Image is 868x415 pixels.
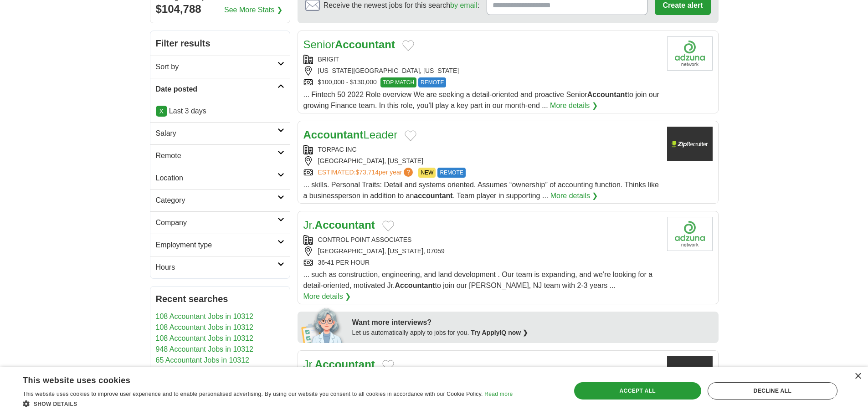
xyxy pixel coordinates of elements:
a: ESTIMATED:$73,714per year? [318,168,415,178]
h2: Category [156,195,277,206]
span: REMOTE [437,168,465,178]
div: [US_STATE][GEOGRAPHIC_DATA], [US_STATE] [303,66,660,76]
a: Category [150,189,290,211]
strong: Accountant [303,128,364,141]
a: Read more, opens a new window [484,391,513,397]
a: SeniorAccountant [303,38,395,51]
div: $104,788 [156,1,284,17]
a: Date posted [150,78,290,100]
img: apply-iq-scientist.png [301,307,345,343]
div: Accept all [574,382,701,400]
div: CONTROL POINT ASSOCIATES [303,235,660,245]
a: AccountantLeader [303,128,398,141]
strong: Accountant [335,38,395,51]
img: Company logo [667,36,713,71]
a: by email [450,1,478,9]
div: 36-41 PER HOUR [303,258,660,267]
p: Last 3 days [156,106,284,117]
a: More details ❯ [550,190,598,201]
h2: Date posted [156,84,277,95]
div: [GEOGRAPHIC_DATA], [US_STATE] [303,156,660,166]
span: Show details [34,401,77,407]
div: Close [854,373,861,380]
div: [GEOGRAPHIC_DATA], [US_STATE], 07059 [303,246,660,256]
a: Sort by [150,56,290,78]
a: Employment type [150,234,290,256]
button: Add to favorite jobs [382,360,394,371]
a: Try ApplyIQ now ❯ [471,329,528,336]
a: Jr.Accountant [303,358,375,370]
strong: Accountant [395,282,435,289]
img: Company logo [667,217,713,251]
span: REMOTE [418,77,446,87]
a: X [156,106,167,117]
button: Add to favorite jobs [402,40,414,51]
a: 108 Accountant Jobs in 10312 [156,313,253,320]
h2: Location [156,173,277,184]
span: ... such as construction, engineering, and land development . Our team is expanding, and we’re lo... [303,271,653,289]
a: More details ❯ [550,100,598,111]
strong: Accountant [587,91,627,98]
span: ... Fintech 50 2022 Role overview We are seeking a detail-oriented and proactive Senior to join o... [303,91,659,109]
a: 65 Accountant Jobs in 10312 [156,356,250,364]
div: Show details [23,399,513,408]
a: Remote [150,144,290,167]
div: Want more interviews? [352,317,713,328]
a: Hours [150,256,290,278]
strong: Accountant [315,358,375,370]
span: TOP MATCH [380,77,416,87]
div: Decline all [708,382,837,400]
span: ... skills. Personal Traits: Detail and systems oriented. Assumes “ownership” of accounting funct... [303,181,659,200]
span: NEW [418,168,436,178]
div: $100,000 - $130,000 [303,77,660,87]
div: Let us automatically apply to jobs for you. [352,328,713,338]
button: Add to favorite jobs [382,220,394,231]
h2: Sort by [156,61,277,72]
span: ? [404,168,413,177]
span: $73,714 [355,169,379,176]
div: BRIGIT [303,55,660,64]
button: Add to favorite jobs [405,130,416,141]
a: 948 Accountant Jobs in 10312 [156,345,253,353]
a: Salary [150,122,290,144]
div: TORPAC INC [303,145,660,154]
a: 108 Accountant Jobs in 10312 [156,323,253,331]
h2: Recent searches [156,292,284,306]
h2: Remote [156,150,277,161]
a: See More Stats ❯ [224,5,282,15]
h2: Employment type [156,240,277,251]
strong: Accountant [315,219,375,231]
h2: Company [156,217,277,228]
a: Company [150,211,290,234]
h2: Filter results [150,31,290,56]
h2: Hours [156,262,277,273]
strong: accountant [414,192,452,200]
img: Company logo [667,127,713,161]
a: 108 Accountant Jobs in 10312 [156,334,253,342]
a: Location [150,167,290,189]
h2: Salary [156,128,277,139]
a: Jr.Accountant [303,219,375,231]
div: This website uses cookies [23,372,490,386]
span: This website uses cookies to improve user experience and to enable personalised advertising. By u... [23,391,483,397]
img: Company logo [667,356,713,390]
a: More details ❯ [303,291,351,302]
